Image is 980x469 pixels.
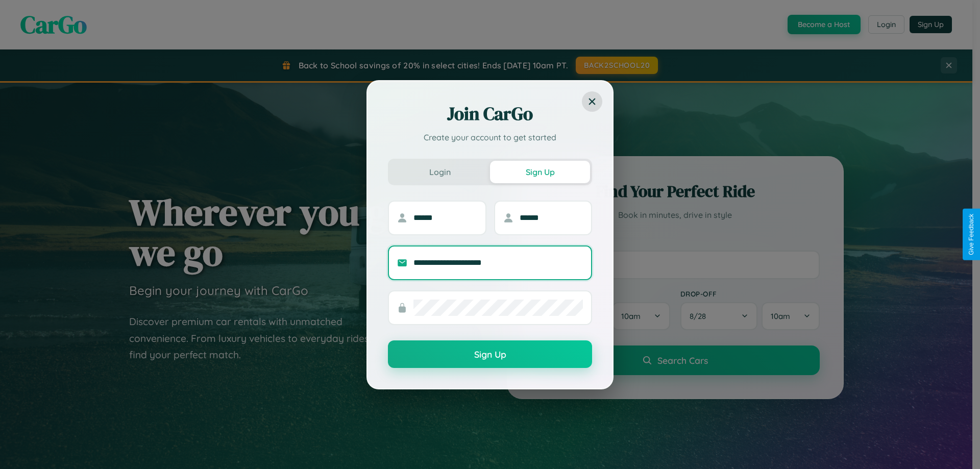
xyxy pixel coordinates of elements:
h2: Join CarGo [388,102,592,126]
div: Give Feedback [968,214,975,255]
p: Create your account to get started [388,131,592,143]
button: Login [390,161,490,183]
button: Sign Up [490,161,590,183]
button: Sign Up [388,340,592,368]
